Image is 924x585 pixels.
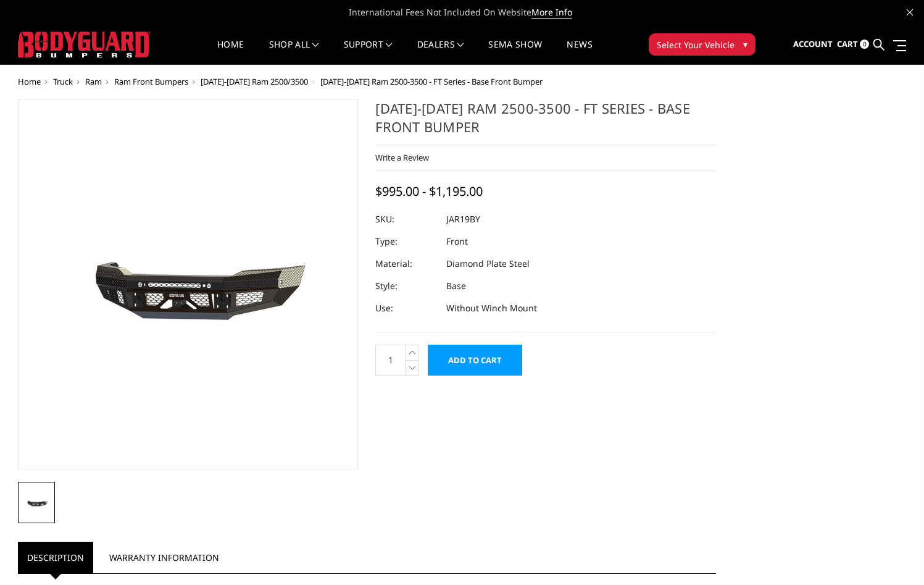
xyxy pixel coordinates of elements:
a: More Info [531,6,572,19]
dt: Type: [375,230,437,253]
dt: SKU: [375,208,437,230]
h1: [DATE]-[DATE] Ram 2500-3500 - FT Series - Base Front Bumper [375,99,716,145]
a: Ram Front Bumpers [114,76,188,87]
a: Ram [85,76,102,87]
a: Cart 0 [837,28,869,61]
span: Cart [837,38,858,49]
dd: Without Winch Mount [446,297,537,319]
a: Truck [53,76,73,87]
a: News [567,40,592,64]
a: [DATE]-[DATE] Ram 2500/3500 [201,76,308,87]
a: Home [18,76,41,87]
a: Support [344,40,393,64]
span: [DATE]-[DATE] Ram 2500-3500 - FT Series - Base Front Bumper [320,76,543,87]
span: Select Your Vehicle [657,38,735,51]
a: Dealers [417,40,464,64]
a: shop all [269,40,319,64]
dd: Diamond Plate Steel [446,253,530,275]
img: 2019-2025 Ram 2500-3500 - FT Series - Base Front Bumper [33,212,342,356]
a: SEMA Show [488,40,542,64]
dt: Style: [375,275,437,297]
span: 0 [860,40,869,49]
a: Description [18,542,93,573]
a: Home [217,40,244,64]
input: Add to Cart [428,345,522,376]
a: Account [793,28,833,61]
span: Account [793,38,833,49]
img: BODYGUARD BUMPERS [18,32,151,57]
dd: Base [446,275,466,297]
a: 2019-2025 Ram 2500-3500 - FT Series - Base Front Bumper [18,99,359,469]
dd: JAR19BY [446,208,480,230]
span: $995.00 - $1,195.00 [375,183,483,200]
dt: Use: [375,297,437,319]
a: Write a Review [375,152,429,163]
button: Select Your Vehicle [649,33,755,56]
dd: Front [446,230,468,253]
dt: Material: [375,253,437,275]
img: 2019-2025 Ram 2500-3500 - FT Series - Base Front Bumper [22,496,51,510]
span: ▾ [743,38,747,51]
a: Warranty Information [100,542,228,573]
